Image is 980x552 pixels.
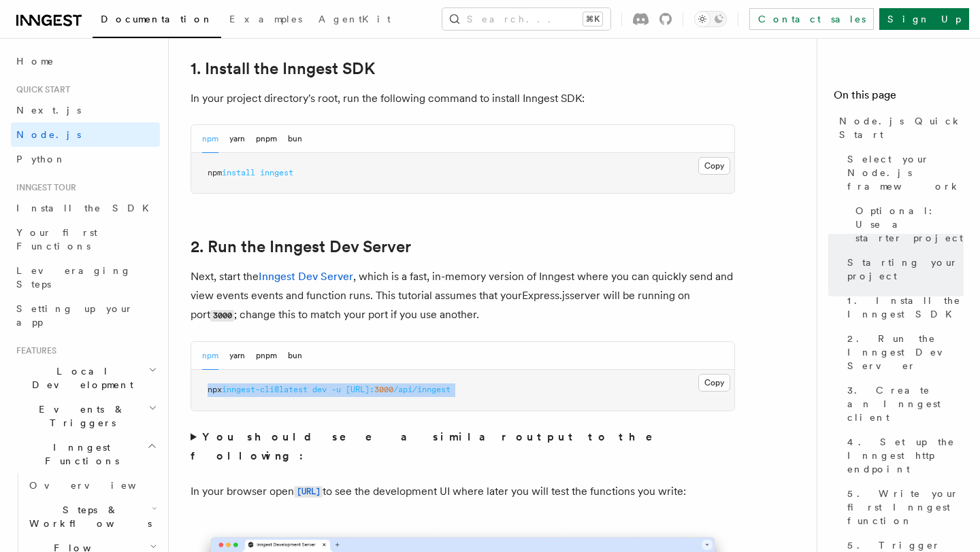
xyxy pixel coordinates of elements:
[259,270,353,283] a: Inngest Dev Server
[11,345,56,356] span: Features
[393,385,451,394] span: /api/inngest
[698,157,730,175] button: Copy
[11,196,160,220] a: Install the SDK
[191,267,735,325] p: Next, start the , which is a fast, in-memory version of Inngest where you can quickly send and vi...
[288,342,302,370] button: bun
[331,385,341,394] span: -u
[842,288,964,326] a: 1. Install the Inngest SDK
[850,199,964,250] a: Optional: Use a starter project
[842,326,964,378] a: 2. Run the Inngest Dev Server
[11,122,160,147] a: Node.js
[93,4,221,38] a: Documentation
[260,168,293,177] span: inngest
[842,147,964,199] a: Select your Node.js framework
[11,147,160,171] a: Python
[202,125,218,153] button: npm
[834,109,964,147] a: Node.js Quick Start
[221,4,310,37] a: Examples
[11,364,148,392] span: Local Development
[191,89,735,108] p: In your project directory's root, run the following command to install Inngest SDK:
[294,485,323,498] a: [URL]
[16,203,157,213] span: Install the SDK
[11,397,160,435] button: Events & Triggers
[842,430,964,481] a: 4. Set up the Inngest http endpoint
[16,154,66,165] span: Python
[11,258,160,296] a: Leveraging Steps
[847,487,964,528] span: 5. Write your first Inngest function
[11,49,160,73] a: Home
[698,374,730,392] button: Copy
[374,385,393,394] span: 3000
[208,168,222,177] span: npm
[294,486,323,498] code: [URL]
[847,152,964,193] span: Select your Node.js framework
[834,87,964,109] h4: On this page
[839,114,964,141] span: Node.js Quick Start
[442,8,610,30] button: Search...⌘K
[847,332,964,373] span: 2. Run the Inngest Dev Server
[11,441,147,468] span: Inngest Functions
[191,482,735,502] p: In your browser open to see the development UI where later you will test the functions you write:
[202,342,218,370] button: npm
[191,237,411,256] a: 2. Run the Inngest Dev Server
[29,480,169,491] span: Overview
[847,256,964,283] span: Starting your project
[694,11,727,27] button: Toggle dark mode
[288,125,302,153] button: bun
[16,105,81,116] span: Next.js
[222,385,308,394] span: inngest-cli@latest
[346,385,374,394] span: [URL]:
[11,296,160,334] a: Setting up your app
[312,385,327,394] span: dev
[842,250,964,288] a: Starting your project
[11,402,148,430] span: Events & Triggers
[101,14,213,24] span: Documentation
[583,12,602,26] kbd: ⌘K
[191,59,375,78] a: 1. Install the Inngest SDK
[191,428,735,466] summary: You should see a similar output to the following:
[210,310,234,322] code: 3000
[24,473,160,498] a: Overview
[11,220,160,258] a: Your first Functions
[847,294,964,321] span: 1. Install the Inngest SDK
[847,383,964,424] span: 3. Create an Inngest client
[310,4,399,37] a: AgentKit
[16,265,131,290] span: Leveraging Steps
[16,54,54,68] span: Home
[16,227,97,252] span: Your first Functions
[208,385,222,394] span: npx
[11,182,76,193] span: Inngest tour
[879,8,969,30] a: Sign Up
[229,342,245,370] button: yarn
[842,378,964,430] a: 3. Create an Inngest client
[256,342,277,370] button: pnpm
[256,125,277,153] button: pnpm
[24,498,160,536] button: Steps & Workflows
[16,303,133,328] span: Setting up your app
[11,84,70,95] span: Quick start
[842,481,964,533] a: 5. Write your first Inngest function
[11,435,160,473] button: Inngest Functions
[318,14,391,24] span: AgentKit
[847,435,964,476] span: 4. Set up the Inngest http endpoint
[191,430,672,462] strong: You should see a similar output to the following:
[855,204,964,245] span: Optional: Use a starter project
[24,503,152,530] span: Steps & Workflows
[11,98,160,122] a: Next.js
[229,125,245,153] button: yarn
[229,14,302,24] span: Examples
[222,168,255,177] span: install
[11,359,160,397] button: Local Development
[749,8,874,30] a: Contact sales
[16,129,81,140] span: Node.js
